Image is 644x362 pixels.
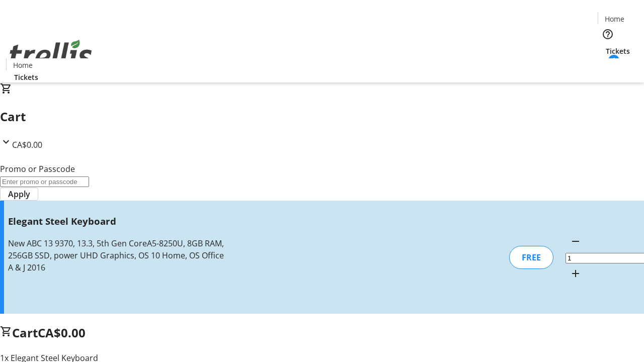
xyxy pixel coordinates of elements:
button: Help [598,24,618,44]
a: Tickets [598,46,638,56]
span: CA$0.00 [38,324,86,341]
a: Home [598,14,630,24]
h3: Elegant Steel Keyboard [8,214,228,228]
span: Tickets [606,46,630,56]
div: New ABC 13 9370, 13.3, 5th Gen CoreA5-8250U, 8GB RAM, 256GB SSD, power UHD Graphics, OS 10 Home, ... [8,237,228,274]
span: Home [13,60,33,70]
button: Decrement by one [566,231,586,251]
span: Tickets [14,72,38,82]
button: Increment by one [566,263,586,284]
button: Cart [598,56,618,76]
img: Orient E2E Organization L6a7ip8TWr's Logo [6,29,96,79]
span: Home [605,14,624,24]
span: Apply [8,188,30,200]
a: Home [7,60,39,70]
a: Tickets [6,72,46,82]
span: CA$0.00 [12,139,42,150]
div: FREE [509,246,553,269]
